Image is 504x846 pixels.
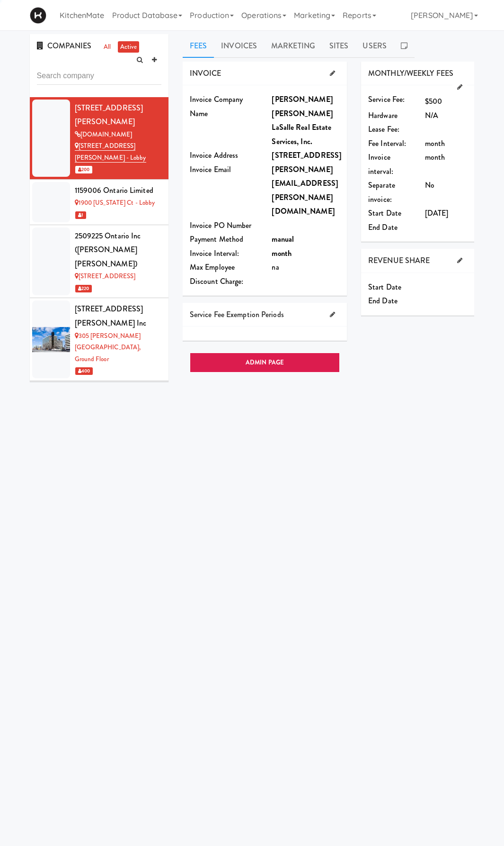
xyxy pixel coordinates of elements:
img: Micromart [30,7,46,24]
b: [STREET_ADDRESS] [272,150,342,161]
span: [DATE] [425,208,449,218]
a: [STREET_ADDRESS][PERSON_NAME] - Lobby [75,141,146,163]
div: No [425,178,468,192]
span: Invoice Company Name [190,94,243,119]
li: [STREET_ADDRESS][PERSON_NAME][DOMAIN_NAME][STREET_ADDRESS][PERSON_NAME] - Lobby 200 [30,97,168,180]
li: [STREET_ADDRESS][PERSON_NAME] Inc305 [PERSON_NAME][GEOGRAPHIC_DATA], Ground Floor 400 [30,298,168,381]
span: Invoice Address [190,150,239,161]
span: Invoice interval: [368,152,393,177]
span: month [425,152,445,163]
span: Start Date [368,282,401,292]
b: month [272,248,292,259]
a: 305 [PERSON_NAME][GEOGRAPHIC_DATA], Ground Floor [75,331,141,364]
span: Service Fee: [368,94,405,105]
div: 2509225 Ontario Inc ([PERSON_NAME] [PERSON_NAME]) [75,229,161,271]
div: [DOMAIN_NAME] [75,129,161,141]
span: INVOICE [190,68,221,79]
a: Fees [183,34,214,58]
span: $500 [425,96,442,107]
a: ADMIN PAGE [190,353,340,373]
b: manual [272,234,294,245]
div: 1159006 Ontario Limited [75,183,161,198]
span: End Date [368,222,398,233]
span: 220 [75,285,92,292]
div: na [272,260,340,274]
span: Start Date [368,208,401,218]
span: Max Employee Discount Charge: [190,262,244,287]
li: 1159006 Ontario Limited1900 [US_STATE] Ct - Lobby 1 [30,180,168,225]
span: MONTHLY/WEEKLY FEES [368,68,453,79]
span: REVENUE SHARE [368,255,430,266]
span: Invoice PO Number [190,220,252,231]
span: Fee Interval: [368,138,406,149]
span: Service Fee Exemption Periods [190,309,284,320]
span: 200 [75,166,92,173]
li: 3500SteelesMarket @ 3500 Steeles(Right) 300 [30,381,168,427]
a: Sites [322,34,356,58]
span: Separate invoice: [368,180,395,205]
span: Payment Method [190,234,243,245]
input: Search company [37,67,161,85]
span: month [425,138,445,149]
a: Invoices [214,34,264,58]
span: COMPANIES [37,40,92,51]
a: [STREET_ADDRESS] [75,272,136,281]
a: 1900 [US_STATE] Ct - Lobby [75,198,155,207]
a: all [101,41,113,53]
li: 2509225 Ontario Inc ([PERSON_NAME] [PERSON_NAME])[STREET_ADDRESS] 220 [30,225,168,299]
span: Invoice Email [190,164,231,175]
span: Hardware Lease Fee: [368,110,399,135]
div: [STREET_ADDRESS][PERSON_NAME] [75,101,161,129]
span: Invoice Interval: [190,248,239,259]
span: 1 [75,211,86,219]
span: 400 [75,367,93,375]
b: [PERSON_NAME][EMAIL_ADDRESS][PERSON_NAME][DOMAIN_NAME] [272,164,338,217]
span: End Date [368,295,398,306]
b: [PERSON_NAME] [PERSON_NAME] LaSalle Real Estate Services, Inc. [272,94,333,147]
span: N/A [425,110,438,121]
a: Marketing [264,34,322,58]
a: Users [355,34,394,58]
div: [STREET_ADDRESS][PERSON_NAME] Inc [75,302,161,330]
a: active [118,41,140,53]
